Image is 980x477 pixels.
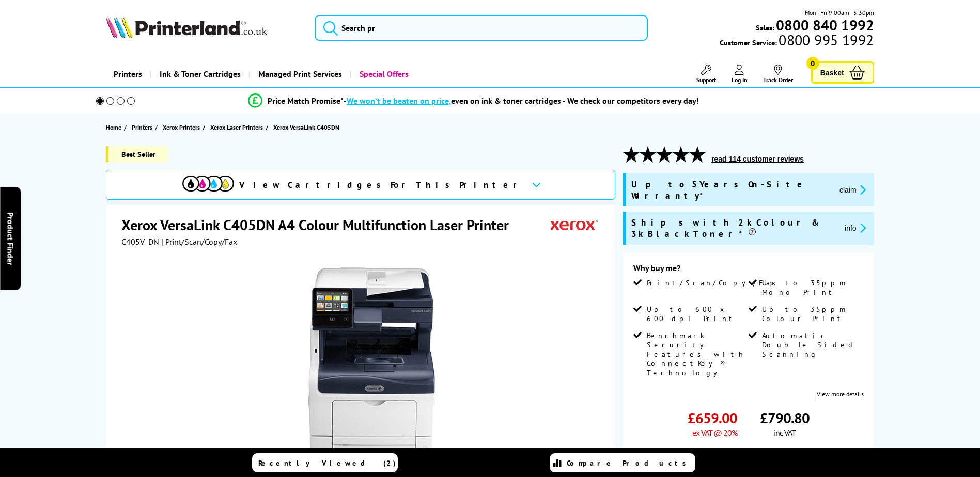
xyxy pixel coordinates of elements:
[647,278,780,288] span: Print/Scan/Copy/Fax
[774,20,874,30] a: 0800 840 1992
[732,76,748,84] span: Log In
[121,215,519,234] h1: Xerox VersaLink C405DN A4 Colour Multifunction Laser Printer
[805,8,874,18] span: Mon - Fri 9:00am - 5:30pm
[350,61,416,87] a: Special Offers
[132,122,152,133] span: Printers
[631,179,831,201] span: Up to 5 Years On-Site Warranty*
[163,122,203,133] a: Xerox Printers
[551,215,598,234] img: Xerox
[811,61,874,84] a: Basket 0
[106,122,124,133] a: Home
[550,453,695,472] a: Compare Products
[315,15,648,41] input: Search pr
[163,122,200,133] span: Xerox Printers
[210,122,266,133] a: Xerox Laser Printers
[5,212,15,265] span: Product Finder
[252,453,398,472] a: Recently Viewed (2)
[774,427,796,438] span: inc VAT
[760,408,810,427] span: £790.80
[720,35,874,47] span: Customer Service:
[106,146,168,162] span: Best Seller
[696,76,716,84] span: Support
[248,61,350,87] a: Managed Print Services
[692,427,737,438] span: ex VAT @ 20%
[161,236,237,247] span: | Print/Scan/Copy/Fax
[696,65,716,84] a: Support
[261,267,463,470] img: Xerox VersaLink C405DN
[820,66,844,79] span: Basket
[347,96,451,106] span: We won’t be beaten on price,
[258,458,396,468] span: Recently Viewed (2)
[239,179,523,190] span: View Cartridges For This Printer
[106,122,121,133] span: Home
[567,458,692,468] span: Compare Products
[817,390,864,398] a: View more details
[268,96,344,106] span: Price Match Promise*
[150,61,248,87] a: Ink & Toner Cartridges
[121,236,159,247] span: C405V_DN
[763,65,793,84] a: Track Order
[633,263,864,278] div: Why buy me?
[631,217,836,240] span: Ships with 2k Colour & 3k Black Toner*
[842,222,869,234] button: promo-description
[777,35,874,45] span: 0800 995 1992
[708,154,807,164] button: read 114 customer reviews
[82,92,866,110] li: modal_Promise
[273,122,339,133] span: Xerox VersaLink C405DN
[106,15,267,38] img: Printerland Logo
[647,331,746,377] span: Benchmark Security Features with ConnectKey® Technology
[106,61,150,87] a: Printers
[106,15,302,40] a: Printerland Logo
[806,57,819,70] span: 0
[210,122,263,133] span: Xerox Laser Printers
[132,122,155,133] a: Printers
[160,61,241,87] span: Ink & Toner Cartridges
[762,278,861,297] span: Up to 35ppm Mono Print
[182,176,234,192] img: cmyk-icon.svg
[688,408,737,427] span: £659.00
[273,122,342,133] a: Xerox VersaLink C405DN
[732,65,748,84] a: Log In
[344,96,699,106] div: - even on ink & toner cartridges - We check our competitors every day!
[762,331,861,359] span: Automatic Double Sided Scanning
[647,305,746,323] span: Up to 600 x 600 dpi Print
[776,15,874,35] b: 0800 840 1992
[762,305,861,323] span: Up to 35ppm Colour Print
[756,23,774,33] span: Sales:
[836,184,869,196] button: promo-description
